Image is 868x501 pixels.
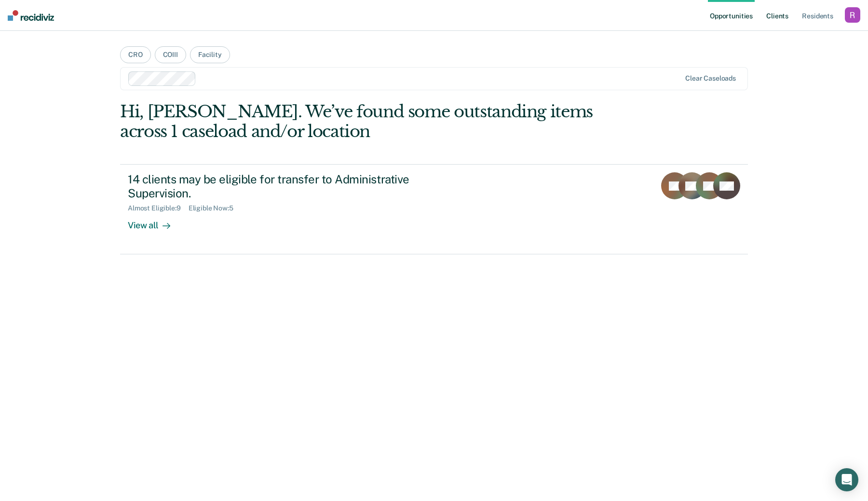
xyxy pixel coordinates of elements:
div: Hi, [PERSON_NAME]. We’ve found some outstanding items across 1 caseload and/or location [120,102,623,141]
div: Almost Eligible : 9 [128,204,189,212]
button: CRO [120,46,151,63]
img: Recidiviz [8,10,54,21]
div: 14 clients may be eligible for transfer to Administrative Supervision. [128,172,466,200]
button: Facility [190,46,230,63]
div: Eligible Now : 5 [189,204,241,212]
a: 14 clients may be eligible for transfer to Administrative Supervision.Almost Eligible:9Eligible N... [120,164,748,254]
div: Clear caseloads [685,74,736,83]
button: COIII [155,46,186,63]
div: Open Intercom Messenger [835,468,858,491]
div: View all [128,212,182,231]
